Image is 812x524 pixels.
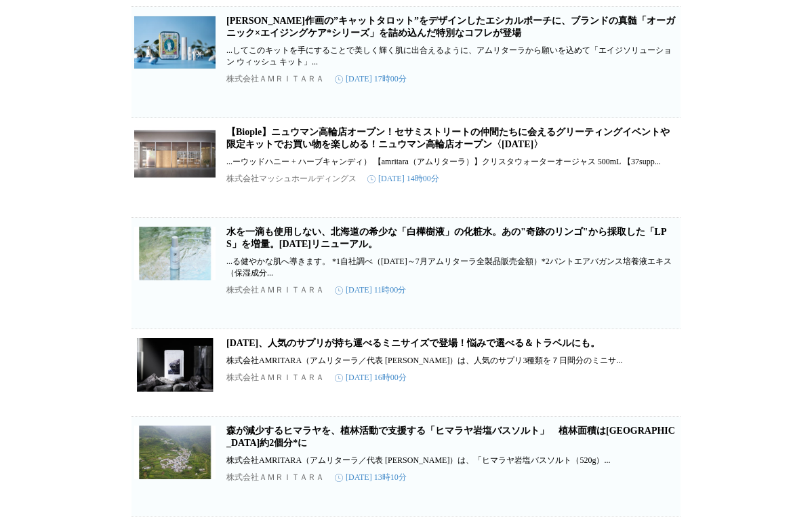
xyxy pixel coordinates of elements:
[335,372,407,383] time: [DATE] 16時00分
[134,15,216,69] img: 早坂香須子さん作画の”キャットタロット”をデザインしたエシカルポーチに、ブランドの真髄「オーガニック×エイジングケア*シリーズ」を詰め込んだ特別なコフレが登場
[226,227,666,249] a: 水を一滴も使用しない、北海道の希少な「白樺樹液」の化粧水。あの"奇跡のリンゴ"から採取した「LPS」を増量。[DATE]リニューアル。
[226,173,357,185] p: 株式会社マッシュホールディングス
[134,337,216,392] img: 2025年7月25日（金）、人気のサプリが持ち運べるミニサイズで登場！悩みで選べる＆トラベルにも。
[335,472,407,483] time: [DATE] 13時10分
[134,226,216,280] img: 水を一滴も使用しない、北海道の希少な「白樺樹液」の化粧水。あの"奇跡のリンゴ"から採取した「LPS」を増量。2025年9月1日（月）リニューアル。
[226,372,324,383] p: 株式会社ＡＭＲＩＴＡＲＡ
[226,338,600,348] a: [DATE]、人気のサプリが持ち運べるミニサイズで登場！悩みで選べる＆トラベルにも。
[367,173,439,185] time: [DATE] 14時00分
[226,156,678,168] p: ...ーウッドハニー + ハーブキャンディ） 【amritara（アムリターラ）】クリスタウォーターオージャス 500mL 【37supp...
[226,455,678,466] p: 株式会社AMRITARA（アムリターラ／代表 [PERSON_NAME]）は、「ヒマラヤ岩塩バスソルト（520g）...
[226,16,675,38] a: [PERSON_NAME]作画の”キャットタロット”をデザインしたエシカルポーチに、ブランドの真髄「オーガニック×エイジングケア*シリーズ」を詰め込んだ特別なコフレが登場
[226,426,675,448] a: 森が減少するヒマラヤを、植林活動で支援する「ヒマラヤ岩塩バスソルト」 植林面積は[GEOGRAPHIC_DATA]約2個分*に
[226,73,324,85] p: 株式会社ＡＭＲＩＴＡＲＡ
[226,127,670,149] a: 【Biople】ニュウマン高輪店オープン！セサミストリートの仲間たちに会えるグリーティングイベントや限定キットでお買い物を楽しめる！ニュウマン高輪店オープン〈[DATE]〉
[335,73,407,85] time: [DATE] 17時00分
[226,472,324,483] p: 株式会社ＡＭＲＩＴＡＲＡ
[134,126,216,181] img: 【Biople】ニュウマン高輪店オープン！セサミストリートの仲間たちに会えるグリーティングイベントや限定キットでお買い物を楽しめる！ニュウマン高輪店オープン〈2025年9月12日（金）〉
[335,284,406,296] time: [DATE] 11時00分
[226,256,678,279] p: ...る健やかな肌へ導きます。 *1自社調べ（[DATE]～7月アムリターラ全製品販売金額）*2パントエアバガンス培養液エキス（保湿成分...
[134,425,216,479] img: 森が減少するヒマラヤを、植林活動で支援する「ヒマラヤ岩塩バスソルト」 植林面積は東京ドーム約2個分*に
[226,284,324,296] p: 株式会社ＡＭＲＩＴＡＲＡ
[226,45,678,68] p: ...してこのキットを手にすることで美しく輝く肌に出合えるように、アムリターラから願いを込めて「エイジソリューション ウィッシュ キット」...
[226,355,678,367] p: 株式会社AMRITARA（アムリターラ／代表 [PERSON_NAME]）は、人気のサプリ3種類を７日間分のミニサ...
